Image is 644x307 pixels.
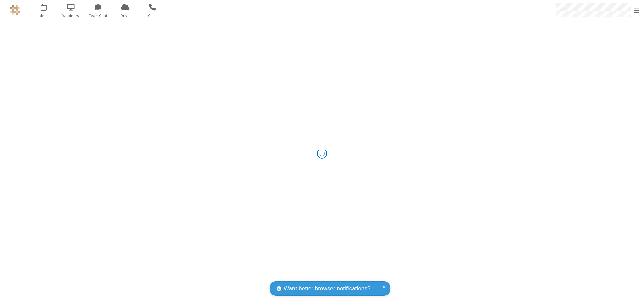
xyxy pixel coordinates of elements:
[31,13,56,19] span: Meet
[10,5,20,15] img: QA Selenium DO NOT DELETE OR CHANGE
[140,13,165,19] span: Calls
[86,13,111,19] span: Team Chat
[284,284,370,293] span: Want better browser notifications?
[113,13,138,19] span: Drive
[58,13,84,19] span: Webinars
